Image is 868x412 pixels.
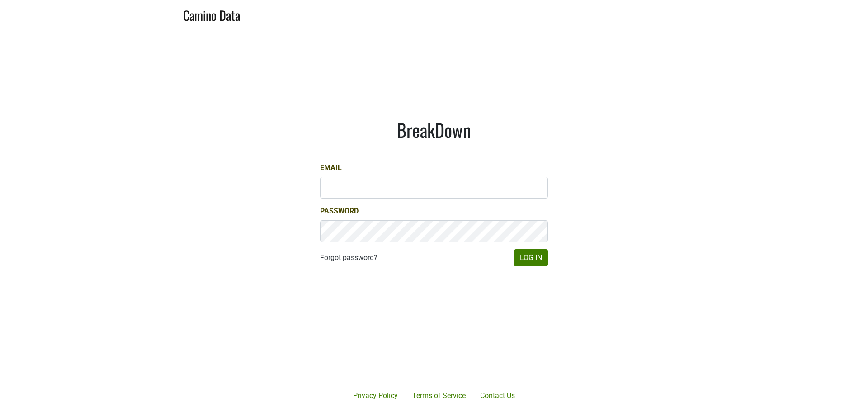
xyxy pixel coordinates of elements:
button: Log In [514,249,548,266]
label: Password [320,206,359,217]
label: Email [320,162,342,173]
h1: BreakDown [320,119,548,141]
a: Forgot password? [320,252,377,263]
a: Contact Us [473,387,522,405]
a: Camino Data [183,4,240,25]
a: Privacy Policy [346,387,405,405]
a: Terms of Service [405,387,473,405]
